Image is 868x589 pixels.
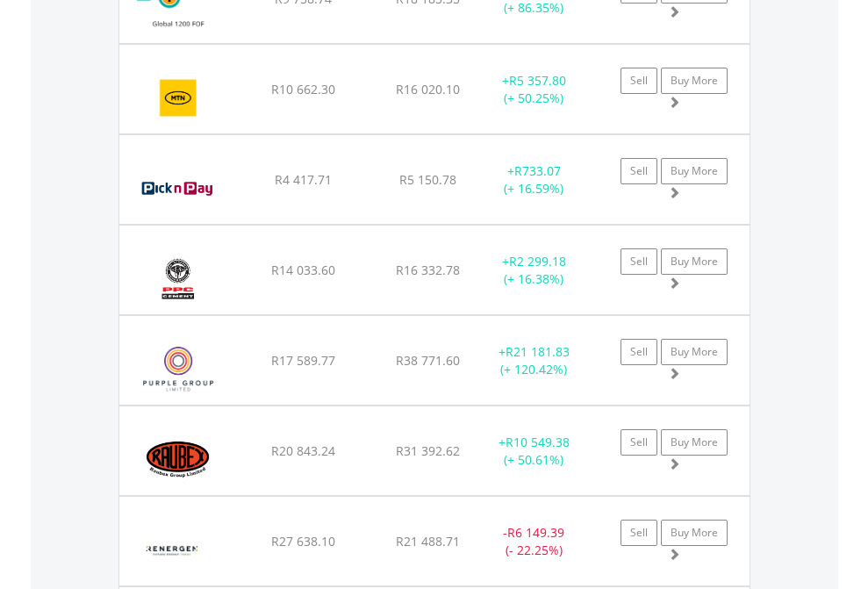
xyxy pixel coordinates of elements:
a: Buy More [661,339,728,365]
img: EQU.ZA.PPE.png [128,338,229,400]
a: Sell [621,158,657,184]
span: R10 662.30 [271,81,335,97]
img: EQU.ZA.RBX.png [128,428,227,491]
span: R31 392.62 [396,442,460,459]
img: EQU.ZA.PIK.png [128,157,227,219]
div: + (+ 16.38%) [479,253,589,288]
span: R17 589.77 [271,352,335,369]
a: Sell [621,429,657,456]
a: Sell [621,248,657,275]
span: R6 149.39 [507,524,564,541]
span: R21 181.83 [506,343,570,360]
span: R733.07 [514,162,561,179]
span: R14 033.60 [271,262,335,278]
span: R16 020.10 [396,81,460,97]
a: Sell [621,68,657,94]
a: Buy More [661,520,728,546]
a: Sell [621,520,657,546]
a: Buy More [661,248,728,275]
span: R5 150.78 [399,171,456,188]
span: R10 549.38 [506,434,570,450]
div: + (+ 50.61%) [479,434,589,469]
img: EQU.ZA.REN.png [128,519,217,581]
a: Buy More [661,158,728,184]
div: + (+ 16.59%) [479,162,589,198]
span: R38 771.60 [396,352,460,369]
span: R21 488.71 [396,533,460,549]
span: R27 638.10 [271,533,335,549]
div: + (+ 120.42%) [479,343,589,378]
a: Sell [621,339,657,365]
span: R16 332.78 [396,262,460,278]
a: Buy More [661,68,728,94]
div: - (- 22.25%) [479,524,589,559]
span: R4 417.71 [275,171,332,188]
div: + (+ 50.25%) [479,72,589,107]
img: EQU.ZA.PPC.png [128,248,227,310]
span: R20 843.24 [271,442,335,459]
span: R5 357.80 [509,72,566,89]
a: Buy More [661,429,728,456]
span: R2 299.18 [509,253,566,269]
img: EQU.ZA.MTN.png [128,67,229,129]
